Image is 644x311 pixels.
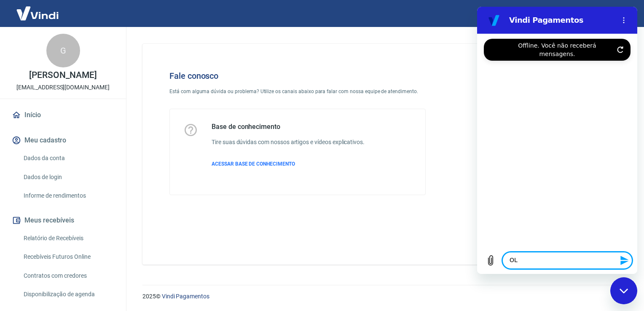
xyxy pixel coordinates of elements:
[20,150,116,167] a: Dados da conta
[29,71,97,80] p: [PERSON_NAME]
[212,138,365,147] h6: Tire suas dúvidas com nossos artigos e vídeos explicativos.
[212,123,365,131] h5: Base de conhecimento
[20,286,116,303] a: Disponibilização de agenda
[20,230,116,247] a: Relatório de Recebíveis
[169,71,426,81] h4: Fale conosco
[212,160,365,168] a: ACESSAR BASE DE CONHECIMENTO
[212,161,295,167] span: ACESSAR BASE DE CONHECIMENTO
[10,131,116,150] button: Meu cadastro
[20,248,116,265] a: Recebíveis Futuros Online
[162,293,209,300] a: Vindi Pagamentos
[10,106,116,124] a: Início
[16,83,110,92] p: [EMAIL_ADDRESS][DOMAIN_NAME]
[10,0,65,26] img: Vindi
[461,57,589,170] img: Fale conosco
[610,277,637,304] iframe: Botão para abrir a janela de mensagens, conversa em andamento
[20,169,116,186] a: Dados de login
[169,88,426,95] p: Está com alguma dúvida ou problema? Utilize os canais abaixo para falar com nossa equipe de atend...
[46,34,80,67] div: G
[477,7,637,274] iframe: Janela de mensagens
[10,211,116,230] button: Meus recebíveis
[142,292,624,301] p: 2025 ©
[20,187,116,204] a: Informe de rendimentos
[604,6,634,21] button: Sair
[20,267,116,284] a: Contratos com credores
